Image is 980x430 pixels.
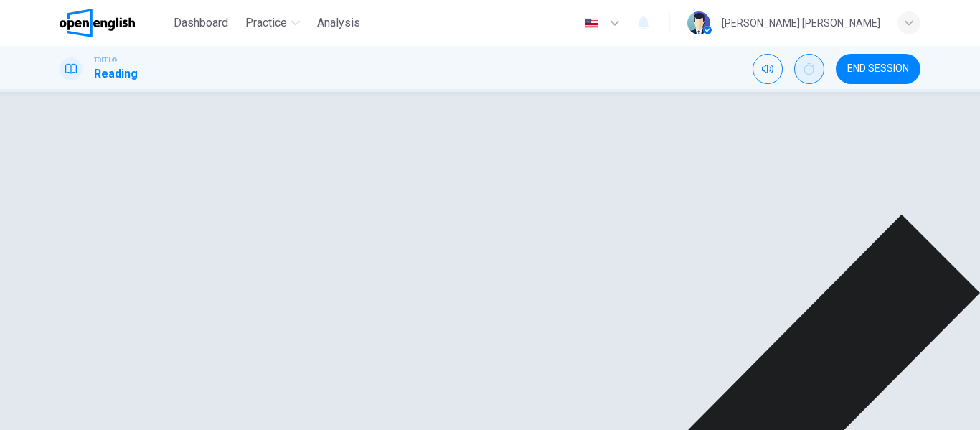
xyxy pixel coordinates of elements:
span: Analysis [317,14,360,32]
div: [PERSON_NAME] [PERSON_NAME] [722,14,880,32]
span: Dashboard [174,14,228,32]
span: END SESSION [847,63,909,75]
div: Show [794,54,824,84]
span: TOEFL® [94,55,117,65]
button: Dashboard [168,10,234,36]
span: Practice [245,14,287,32]
img: OpenEnglish logo [60,9,135,37]
button: Analysis [311,10,366,36]
a: OpenEnglish logo [60,9,168,37]
button: Practice [240,10,306,36]
img: Profile picture [687,11,710,34]
div: Mute [753,54,783,84]
img: en [583,18,600,29]
h1: Reading [94,65,138,83]
button: END SESSION [836,54,920,84]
